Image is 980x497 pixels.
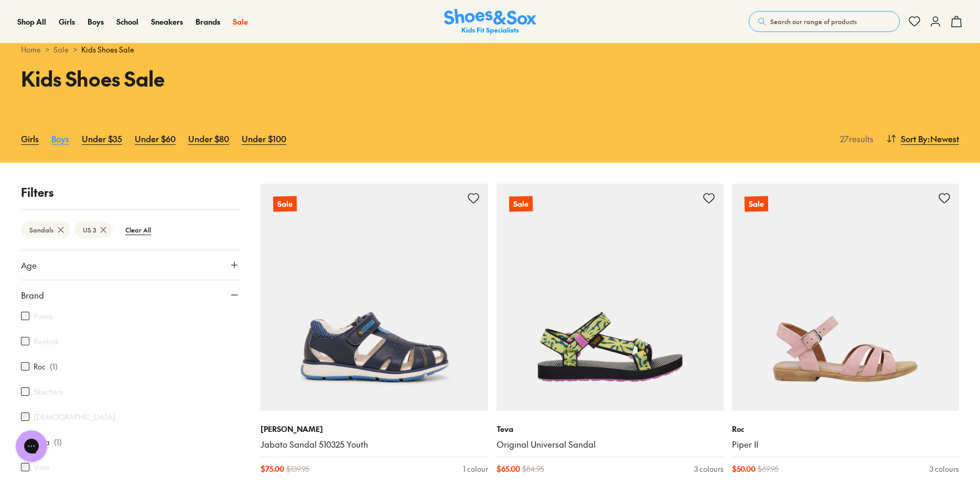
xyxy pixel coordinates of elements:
[59,16,75,27] span: Girls
[34,311,53,322] label: Puma
[758,463,779,474] span: $ 69.95
[188,127,229,150] a: Under $80
[135,127,176,150] a: Under $60
[21,250,240,280] button: Age
[233,16,248,27] span: Sale
[21,44,959,55] div: > >
[732,463,756,474] span: $ 50.00
[116,16,138,27] a: School
[444,9,536,35] img: SNS_Logo_Responsive.svg
[21,221,70,238] btn: Sandals
[21,259,37,271] span: Age
[151,16,183,27] span: Sneakers
[886,127,959,150] button: Sort By:Newest
[497,184,724,411] a: Sale
[10,427,52,466] iframe: Gorgias live chat messenger
[497,424,724,435] p: Teva
[196,16,220,27] span: Brands
[34,411,115,422] label: [DEMOGRAPHIC_DATA]
[286,463,309,474] span: $ 139.95
[17,16,46,27] a: Shop All
[34,462,50,473] label: Vans
[497,439,724,450] a: Original Universal Sandal
[261,463,284,474] span: $ 75.00
[116,16,138,27] span: School
[732,424,959,435] p: Roc
[51,127,69,150] a: Boys
[930,463,959,474] div: 3 colours
[749,11,900,32] button: Search our range of products
[463,463,488,474] div: 1 colour
[151,16,183,27] a: Sneakers
[81,44,134,55] span: Kids Shoes Sale
[497,463,520,474] span: $ 65.00
[117,220,159,239] btn: Clear All
[928,132,959,145] span: : Newest
[261,424,488,435] p: [PERSON_NAME]
[261,439,488,450] a: Jabato Sandal 510325 Youth
[34,361,46,372] label: Roc
[59,16,75,27] a: Girls
[732,439,959,450] a: Piper II
[21,44,41,55] a: Home
[509,196,532,212] p: Sale
[54,437,62,448] p: ( 1 )
[196,16,220,27] a: Brands
[242,127,286,150] a: Under $100
[21,127,39,150] a: Girls
[88,16,104,27] a: Boys
[745,196,768,212] p: Sale
[21,184,240,201] p: Filters
[21,280,240,310] button: Brand
[17,16,46,27] span: Shop All
[88,16,104,27] span: Boys
[261,184,488,411] a: Sale
[273,196,297,212] p: Sale
[836,132,874,145] p: 27 results
[34,336,59,347] label: Reebok
[732,184,959,411] a: Sale
[522,463,544,474] span: $ 84.95
[50,361,58,372] p: ( 1 )
[53,44,69,55] a: Sale
[34,386,63,397] label: Skechers
[21,289,44,301] span: Brand
[233,16,248,27] a: Sale
[444,9,536,35] a: Shoes & Sox
[74,221,113,238] btn: US 3
[694,463,724,474] div: 3 colours
[770,17,857,26] span: Search our range of products
[901,132,928,145] span: Sort By
[21,64,478,93] h1: Kids Shoes Sale
[82,127,122,150] a: Under $35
